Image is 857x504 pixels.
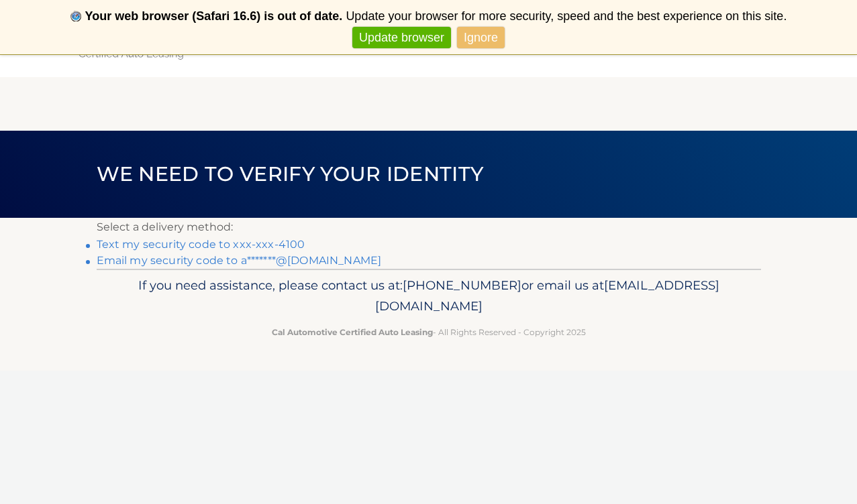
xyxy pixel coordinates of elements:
p: - All Rights Reserved - Copyright 2025 [105,325,752,339]
strong: Cal Automotive Certified Auto Leasing [272,327,433,337]
a: Email my security code to a*******@[DOMAIN_NAME] [97,254,382,267]
b: Your web browser (Safari 16.6) is out of date. [85,9,343,23]
p: If you need assistance, please contact us at: or email us at [105,275,752,318]
span: [PHONE_NUMBER] [403,277,521,293]
span: We need to verify your identity [97,162,484,186]
a: Update browser [352,27,451,49]
p: Select a delivery method: [97,218,761,237]
a: Ignore [457,27,505,49]
a: Text my security code to xxx-xxx-4100 [97,238,305,251]
span: Update your browser for more security, speed and the best experience on this site. [346,9,787,23]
